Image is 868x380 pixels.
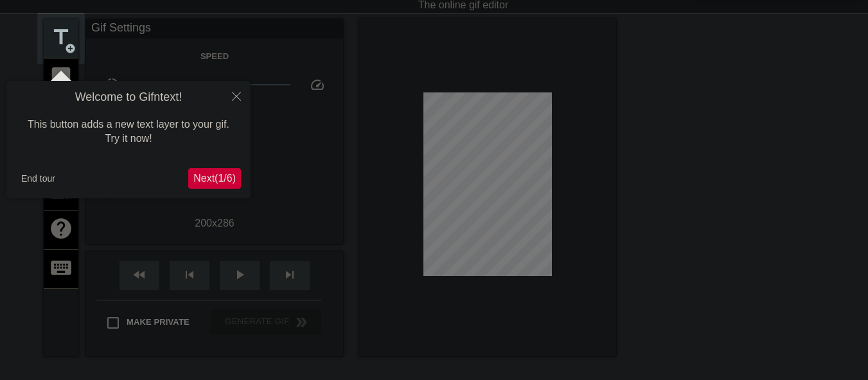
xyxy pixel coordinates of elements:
button: Next [188,168,241,189]
button: Close [222,81,251,110]
div: This button adds a new text layer to your gif. Try it now! [16,105,241,159]
span: Next ( 1 / 6 ) [193,173,236,184]
button: End tour [16,169,60,188]
h4: Welcome to Gifntext! [16,91,241,105]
